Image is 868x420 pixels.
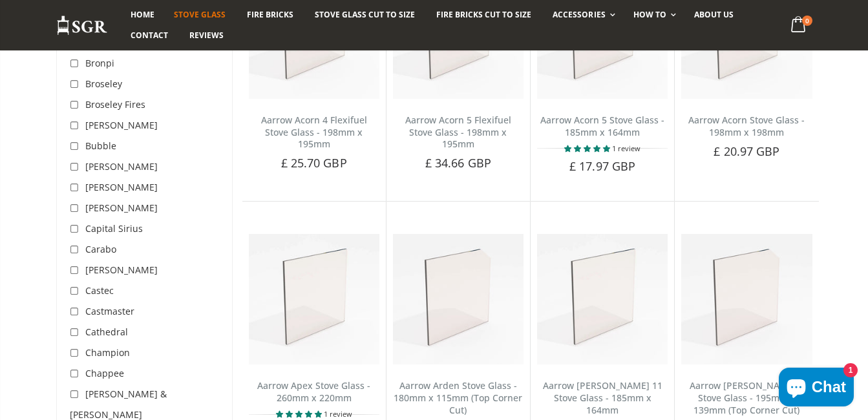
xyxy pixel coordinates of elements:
[802,16,812,26] span: 0
[131,9,154,20] span: Home
[540,114,664,138] a: Aarrow Acorn 5 Stove Glass - 185mm x 164mm
[612,143,640,153] span: 1 review
[85,160,158,173] span: [PERSON_NAME]
[85,326,128,338] span: Cathedral
[85,140,116,152] span: Bubble
[276,409,324,419] span: 5.00 stars
[164,5,235,25] a: Stove Glass
[425,155,491,171] span: £ 34.66 GBP
[624,5,683,25] a: How To
[543,5,621,25] a: Accessories
[121,25,178,46] a: Contact
[569,158,635,174] span: £ 17.97 GBP
[785,13,812,38] a: 0
[85,367,124,379] span: Chappee
[257,379,370,404] a: Aarrow Apex Stove Glass - 260mm x 220mm
[85,78,122,90] span: Broseley
[436,9,531,20] span: Fire Bricks Cut To Size
[281,155,347,171] span: £ 25.70 GBP
[180,25,233,46] a: Reviews
[427,5,541,25] a: Fire Bricks Cut To Size
[684,5,743,25] a: About us
[85,284,114,297] span: Castec
[688,114,805,138] a: Aarrow Acorn Stove Glass - 198mm x 198mm
[85,98,145,110] span: Broseley Fires
[56,15,108,36] img: Stove Glass Replacement
[543,379,662,416] a: Aarrow [PERSON_NAME] 11 Stove Glass - 185mm x 164mm
[247,9,293,20] span: Fire Bricks
[690,379,804,416] a: Aarrow [PERSON_NAME] 5 Stove Glass - 195mm x 139mm (Top Corner Cut)
[261,114,367,151] a: Aarrow Acorn 4 Flexifuel Stove Glass - 198mm x 195mm
[324,409,352,419] span: 1 review
[633,9,666,20] span: How To
[189,30,224,41] span: Reviews
[553,9,605,20] span: Accessories
[775,368,858,410] inbox-online-store-chat: Shopify online store chat
[393,234,524,364] img: Aarrow Arden Stove Glass
[537,234,668,364] img: Aarrow Arley 11 Stove Glass
[564,143,612,153] span: 5.00 stars
[85,119,158,131] span: [PERSON_NAME]
[85,181,158,193] span: [PERSON_NAME]
[405,114,511,151] a: Aarrow Acorn 5 Flexifuel Stove Glass - 198mm x 195mm
[681,234,812,364] img: Aarrow Arley 5 Stove Glass
[394,379,522,416] a: Aarrow Arden Stove Glass - 180mm x 115mm (Top Corner Cut)
[85,57,114,69] span: Bronpi
[85,346,130,359] span: Champion
[85,243,116,255] span: Carabo
[174,9,226,20] span: Stove Glass
[305,5,425,25] a: Stove Glass Cut To Size
[714,143,779,159] span: £ 20.97 GBP
[237,5,303,25] a: Fire Bricks
[85,305,134,317] span: Castmaster
[249,234,379,364] img: Aarrow Apex Stove Glass
[694,9,734,20] span: About us
[85,222,143,235] span: Capital Sirius
[131,30,168,41] span: Contact
[315,9,415,20] span: Stove Glass Cut To Size
[121,5,164,25] a: Home
[85,202,158,214] span: [PERSON_NAME]
[85,264,158,276] span: [PERSON_NAME]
